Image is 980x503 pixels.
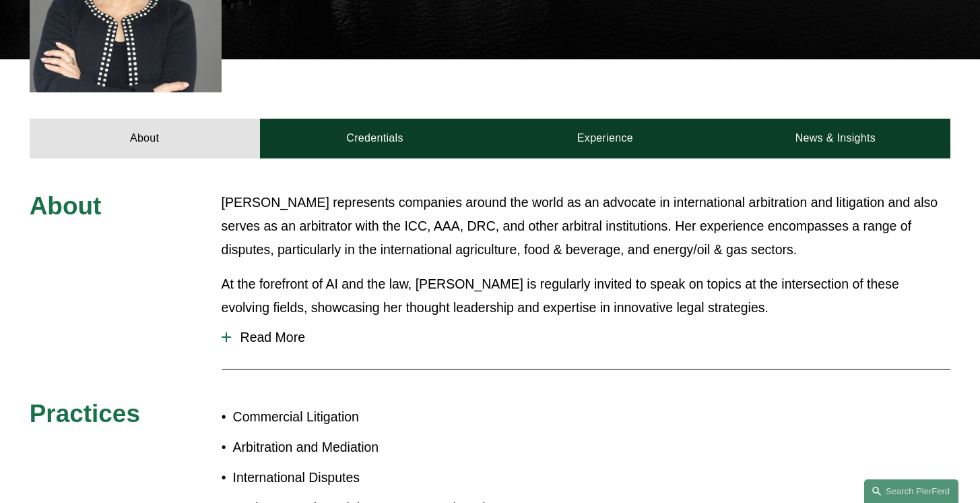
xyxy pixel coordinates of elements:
span: Practices [30,400,140,427]
a: Credentials [260,119,490,158]
p: At the forefront of AI and the law, [PERSON_NAME] is regularly invited to speak on topics at the ... [222,272,951,320]
a: Search this site [864,479,958,503]
span: About [30,192,102,220]
button: Read More [222,320,951,355]
p: Commercial Litigation [233,405,490,429]
p: International Disputes [233,466,490,490]
a: Experience [490,119,720,158]
a: News & Insights [720,119,950,158]
span: Read More [231,330,951,345]
a: About [30,119,260,158]
p: Arbitration and Mediation [233,436,490,459]
p: [PERSON_NAME] represents companies around the world as an advocate in international arbitration a... [222,191,951,262]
